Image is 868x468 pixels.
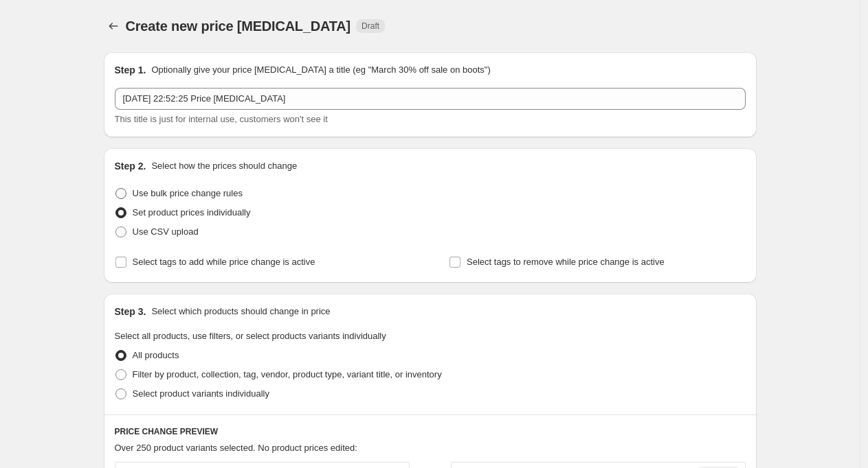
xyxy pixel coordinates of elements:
[115,63,146,77] h2: Step 1.
[115,159,146,173] h2: Step 2.
[151,159,297,173] p: Select how the prices should change
[133,388,269,399] span: Select product variants individually
[133,369,442,379] span: Filter by product, collection, tag, vendor, product type, variant title, or inventory
[115,305,146,318] h2: Step 3.
[104,16,123,36] button: Price change jobs
[361,21,379,32] span: Draft
[133,188,243,198] span: Use bulk price change rules
[151,305,330,318] p: Select which products should change in price
[115,88,746,110] input: 30% off holiday sale
[467,257,665,267] span: Select tags to remove while price change is active
[115,443,357,453] span: Over 250 product variants selected. No product prices edited:
[133,257,315,267] span: Select tags to add while price change is active
[133,226,199,237] span: Use CSV upload
[126,19,351,34] span: Create new price [MEDICAL_DATA]
[115,114,328,124] span: This title is just for internal use, customers won't see it
[151,63,490,77] p: Optionally give your price [MEDICAL_DATA] a title (eg "March 30% off sale on boots")
[133,207,251,218] span: Set product prices individually
[115,331,386,341] span: Select all products, use filters, or select products variants individually
[133,350,179,360] span: All products
[115,426,746,437] h6: PRICE CHANGE PREVIEW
